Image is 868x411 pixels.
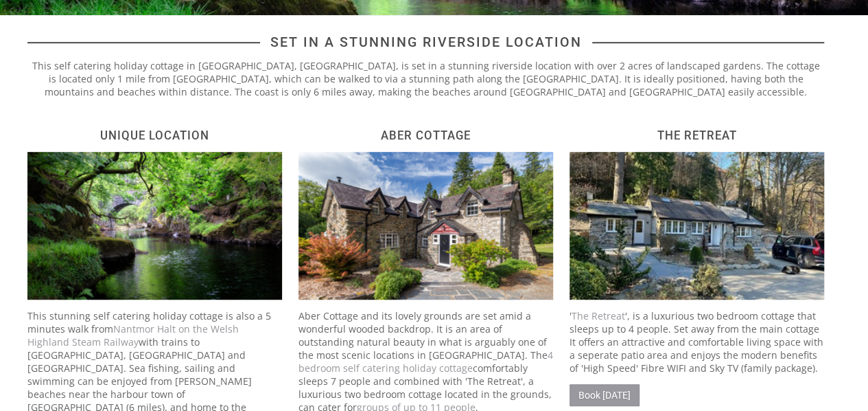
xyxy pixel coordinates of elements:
[570,309,824,375] p: ' ', is a luxurious two bedroom cottage that sleeps up to 4 people. Set away from the main cottag...
[570,384,640,406] a: Book [DATE]
[298,152,553,300] img: _MG_9792_Exterior_front-27.full.jpg
[27,129,282,142] h2: Unique Location
[260,34,592,50] span: Set in a stunning riverside location
[570,152,824,300] img: aber.full.jpeg
[27,152,282,300] img: _MG_9872_River___Bridge-43.full.jpg
[298,348,553,375] a: 4 bedroom self catering holiday cottage
[572,309,625,322] a: The Retreat
[298,129,553,142] h2: Aber Cottage
[27,59,824,98] p: This self catering holiday cottage in [GEOGRAPHIC_DATA], [GEOGRAPHIC_DATA], is set in a stunning ...
[27,322,239,348] a: Nantmor Halt on the Welsh Highland Steam Railway
[570,129,824,142] h2: The Retreat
